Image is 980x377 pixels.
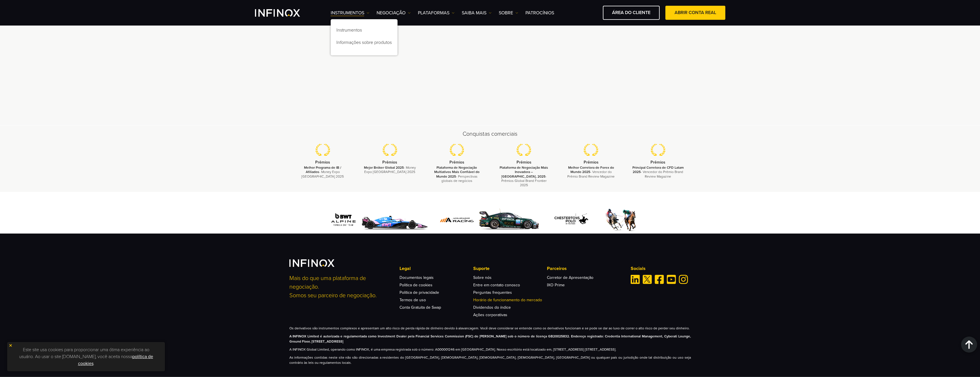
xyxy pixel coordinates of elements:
a: Ações corporativas [473,312,507,317]
p: - Perspectivas globais de negócios [430,166,483,183]
a: ÁREA DO CLIENTE [603,6,660,20]
h2: O que dizem nossos clientes [289,13,691,26]
a: Conta Gratuita de Swap [400,305,441,310]
p: Mais do que uma plataforma de negociação. Somos seu parceiro de negociação. [289,274,390,300]
strong: Melhor Corretora de Forex do Mundo 2025 [568,166,614,174]
a: Perguntas frequentes [473,290,512,295]
p: Legal [400,265,473,272]
a: NEGOCIAÇÃO [377,9,411,16]
a: Termos de uso [400,298,426,302]
p: - Money Expo [GEOGRAPHIC_DATA] 2025 [297,166,349,179]
a: ABRIR CONTA REAL [665,6,725,20]
img: yellow close icon [9,343,13,347]
p: - Prêmios Global Brand Frontier 2025 [498,166,550,187]
h2: Conquistas comerciais [289,130,691,138]
strong: Prêmios [382,160,397,165]
a: Dividendos do índice [473,305,511,310]
p: Os derivativos são instrumentos complexos e apresentam um alto risco de perda rápida de dinheiro ... [289,326,691,331]
a: Documentos legais [400,275,434,280]
strong: Plataforma de Negociação Multiativos Mais Confiável do Mundo 2025 [434,166,480,178]
a: IXO Prime [547,283,565,287]
a: Youtube [667,275,676,284]
p: As informações contidas neste site não são direcionadas a residentes do [GEOGRAPHIC_DATA], [DEMOG... [289,355,691,365]
p: - Money Expo [GEOGRAPHIC_DATA] 2025 [363,166,416,174]
strong: Principal Corretora de CFD Latam 2025 [632,166,684,174]
p: Suporte [473,265,547,272]
a: Instagram [679,275,688,284]
strong: Prêmios [650,160,665,165]
p: A INFINOX Global Limited, operando como INFINOX, é uma empresa registrada sob o número: A00000124... [289,347,691,352]
a: Twitter [643,275,652,284]
strong: Mejor Bróker Global 2025 [364,166,404,170]
a: SOBRE [499,9,518,16]
a: Instrumentos [331,9,369,16]
a: Horário de funcionamento do mercado [473,298,542,302]
p: Socials [631,265,691,272]
strong: Prêmios [517,160,531,165]
p: Este site usa cookies para proporcionar uma ótima experiência ao usuário. Ao usar o site [DOMAIN_... [10,345,162,368]
strong: A INFINOX Limited é autorizada e regulamentada como Investment Dealer pela Financial Services Com... [289,334,691,343]
a: Informações sobre produtos [331,37,398,50]
a: Sobre nós [473,275,492,280]
strong: Plataforma de Negociação Mais Inovadora – [GEOGRAPHIC_DATA], 2025 [500,166,548,178]
p: - Vencedor do Prêmio Brand Review Magazine [632,166,684,179]
p: - Vencedor do Prêmio Brand Review Magazine [565,166,617,179]
a: Patrocínios [525,9,554,16]
a: Facebook [655,275,664,284]
a: INFINOX Logo [255,9,313,17]
p: Parceiros [547,265,621,272]
strong: Prêmios [584,160,599,165]
a: Instrumentos [331,25,398,37]
a: Saiba mais [462,9,492,16]
a: Política de privacidade [400,290,439,295]
a: Linkedin [631,275,640,284]
strong: Prêmios [449,160,464,165]
a: Entre em contato conosco [473,283,520,287]
strong: Prêmios [315,160,330,165]
a: Corretor de Apresentação [547,275,593,280]
strong: Melhor Programa de IB / Afiliados [304,166,341,174]
a: PLATAFORMAS [418,9,455,16]
a: Política de cookies [400,283,432,287]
